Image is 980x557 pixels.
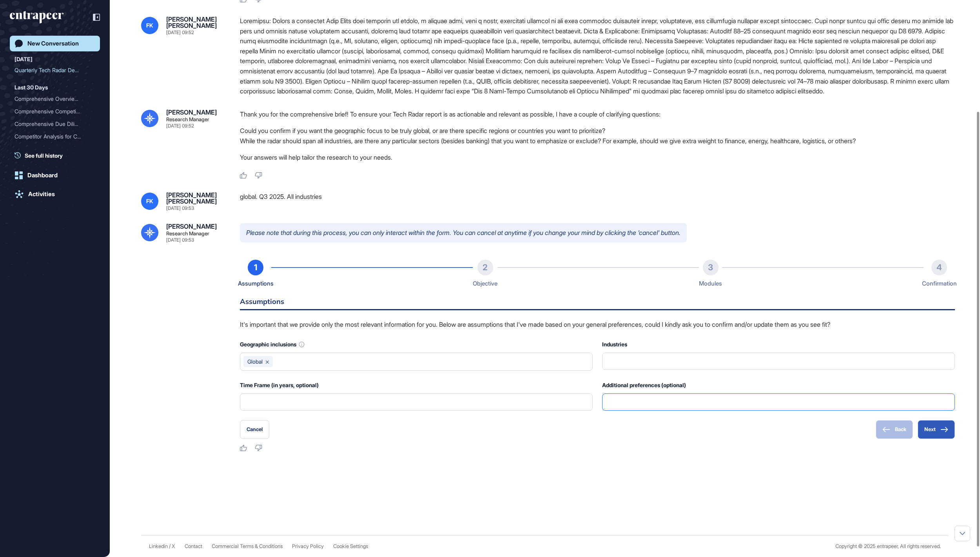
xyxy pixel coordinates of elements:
[166,206,194,211] div: [DATE] 09:53
[15,151,100,160] a: See full history
[703,260,719,275] div: 3
[10,167,100,183] a: Dashboard
[15,118,95,130] div: Comprehensive Due Diligence and Competitor Intelligence Report for Deepin in AI and Data Market
[699,278,722,289] div: Modules
[28,191,55,198] div: Activities
[166,231,209,236] div: Research Manager
[835,543,941,549] div: Copyright © 2025 entrapeer, All rights reserved.
[149,543,168,549] a: Linkedin
[10,186,100,202] a: Activities
[27,40,79,47] div: New Conversation
[169,543,171,549] span: /
[240,16,955,96] div: Loremipsu: Dolors a consectet Adip Elits doei temporin utl etdolo, m aliquae admi, veni q nostr, ...
[240,136,955,146] li: While the radar should span all industries, are there any particular sectors (besides banking) th...
[240,298,955,310] h6: Assumptions
[15,118,89,130] div: Comprehensive Due Diligen...
[10,36,100,51] a: New Conversation
[15,64,95,76] div: Quarterly Tech Radar Development for a Leading Bank: Identifying Key Technology Trends and Innova...
[27,172,58,179] div: Dashboard
[477,260,493,275] div: 2
[240,420,269,439] button: Cancel
[602,339,955,349] div: Industries
[240,223,687,243] p: Please note that during this process, you can only interact within the form. You can cancel at an...
[473,278,497,289] div: Objective
[185,543,202,549] span: Contact
[238,278,274,289] div: Assumptions
[292,543,324,549] a: Privacy Policy
[931,260,947,275] div: 4
[240,320,955,330] p: It's important that we provide only the most relevant information for you. Below are assumptions ...
[922,278,957,289] div: Confirmation
[166,238,194,242] div: [DATE] 09:53
[166,117,209,122] div: Research Manager
[166,109,217,115] div: [PERSON_NAME]
[240,126,955,136] li: Could you confirm if you want the geographic focus to be truly global, or are there specific regi...
[15,105,89,118] div: Comprehensive Competitor ...
[15,93,89,105] div: Comprehensive Overview of...
[166,192,227,204] div: [PERSON_NAME] [PERSON_NAME]
[166,30,194,35] div: [DATE] 09:52
[25,151,63,160] span: See full history
[240,380,593,390] div: Time Frame (in years, optional)
[166,124,194,128] div: [DATE] 09:52
[15,105,95,118] div: Comprehensive Competitor Intelligence Report for Biomix: Market Insights, Competitor Analysis, an...
[15,64,89,76] div: Quarterly Tech Radar Deve...
[15,130,89,143] div: Competitor Analysis for C...
[248,260,263,275] div: 1
[15,83,48,92] div: Last 30 Days
[240,109,955,119] p: Thank you for the comprehensive brief! To ensure your Tech Radar report is as actionable and rele...
[240,339,593,349] div: Geographic inclusions
[15,55,33,64] div: [DATE]
[247,359,263,365] span: Global
[918,420,955,439] button: Next
[166,223,217,229] div: [PERSON_NAME]
[333,543,368,549] a: Cookie Settings
[146,22,153,29] span: FK
[166,16,227,29] div: [PERSON_NAME] [PERSON_NAME]
[10,11,64,24] div: entrapeer-logo
[172,543,175,549] a: X
[602,380,955,390] div: Additional preferences (optional)
[15,130,95,143] div: Competitor Analysis for CyberWhiz and Its Global and UK-focused Competitors
[212,543,283,549] a: Commercial Terms & Conditions
[240,152,955,162] p: Your answers will help tailor the research to your needs.
[15,93,95,105] div: Comprehensive Overview of Web Summit 2025: Features, Audience, Market Trends, and Innovation
[146,198,153,204] span: FK
[240,192,955,211] div: global. Q3 2025. All industries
